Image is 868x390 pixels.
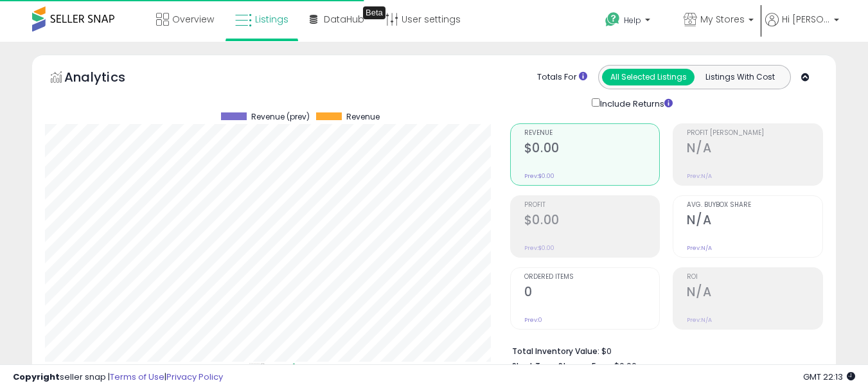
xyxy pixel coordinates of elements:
[582,96,688,111] div: Include Returns
[324,13,364,26] span: DataHub
[346,112,380,121] span: Revenue
[524,213,660,230] h2: $0.00
[687,141,822,158] h2: N/A
[512,342,813,358] li: $0
[524,172,554,180] small: Prev: $0.00
[166,371,223,383] a: Privacy Policy
[624,15,641,26] span: Help
[687,130,822,137] span: Profit [PERSON_NAME]
[251,112,310,121] span: Revenue (prev)
[687,202,822,209] span: Avg. Buybox Share
[687,244,712,252] small: Prev: N/A
[605,12,621,28] i: Get Help
[172,13,214,26] span: Overview
[524,285,660,302] h2: 0
[524,130,660,137] span: Revenue
[687,274,822,281] span: ROI
[537,71,587,84] div: Totals For
[803,371,855,383] span: 2025-09-10 22:13 GMT
[110,371,164,383] a: Terms of Use
[524,316,542,324] small: Prev: 0
[595,2,672,42] a: Help
[13,371,223,384] div: seller snap | |
[13,371,60,383] strong: Copyright
[363,6,385,19] div: Tooltip anchor
[255,13,288,26] span: Listings
[524,202,660,209] span: Profit
[614,360,637,372] span: $0.00
[512,346,599,357] b: Total Inventory Value:
[687,213,822,230] h2: N/A
[765,13,839,42] a: Hi [PERSON_NAME]
[700,13,745,26] span: My Stores
[524,274,660,281] span: Ordered Items
[687,285,822,302] h2: N/A
[687,316,712,324] small: Prev: N/A
[602,69,695,85] button: All Selected Listings
[524,141,660,158] h2: $0.00
[512,360,612,371] b: Short Term Storage Fees:
[694,69,786,85] button: Listings With Cost
[687,172,712,180] small: Prev: N/A
[524,244,554,252] small: Prev: $0.00
[64,68,150,89] h5: Analytics
[782,13,830,26] span: Hi [PERSON_NAME]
